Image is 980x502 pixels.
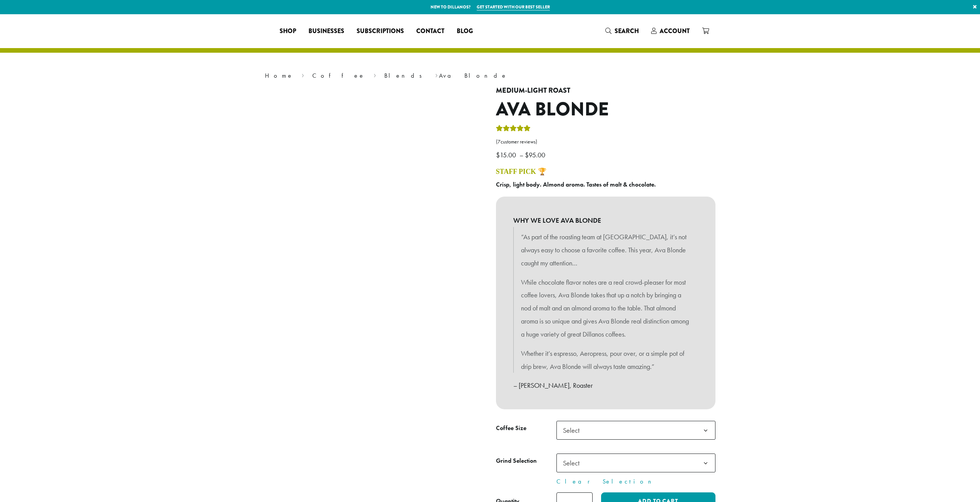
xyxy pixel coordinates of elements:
[374,68,376,80] span: ›
[496,87,715,95] h4: Medium-Light Roast
[560,455,587,470] span: Select
[280,27,296,36] span: Shop
[525,150,547,159] bdi: 95.00
[384,72,427,80] a: Blends
[265,72,293,80] a: Home
[660,27,690,35] span: Account
[496,150,500,159] span: $
[525,150,529,159] span: $
[513,214,698,227] b: WHY WE LOVE AVA BLONDE
[308,27,344,36] span: Businesses
[521,276,690,341] p: While chocolate flavor notes are a real crowd-pleaser for most coffee lovers, Ava Blonde takes th...
[599,25,645,37] a: Search
[477,4,550,10] a: Get started with our best seller
[265,71,715,80] nav: Breadcrumb
[312,72,365,80] a: Coffee
[357,27,404,36] span: Subscriptions
[273,25,302,37] a: Shop
[496,124,531,135] div: Rated 5.00 out of 5
[457,27,473,36] span: Blog
[519,150,523,159] span: –
[496,180,656,188] b: Crisp, light body. Almond aroma. Tastes of malt & chocolate.
[496,423,556,434] label: Coffee Size
[615,27,639,35] span: Search
[556,477,715,486] a: Clear Selection
[302,68,304,80] span: ›
[556,421,715,440] span: Select
[521,230,690,269] p: “As part of the roasting team at [GEOGRAPHIC_DATA], it’s not always easy to choose a favorite cof...
[560,423,587,438] span: Select
[498,138,501,145] span: 7
[496,168,546,175] a: STAFF PICK 🏆
[513,379,698,392] p: – [PERSON_NAME], Roaster
[556,454,715,472] span: Select
[496,98,715,121] h1: Ava Blonde
[496,150,518,159] bdi: 15.00
[496,455,556,467] label: Grind Selection
[496,138,715,146] a: (7customer reviews)
[521,347,690,373] p: Whether it’s espresso, Aeropress, pour over, or a simple pot of drip brew, Ava Blonde will always...
[435,68,438,80] span: ›
[416,27,444,36] span: Contact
